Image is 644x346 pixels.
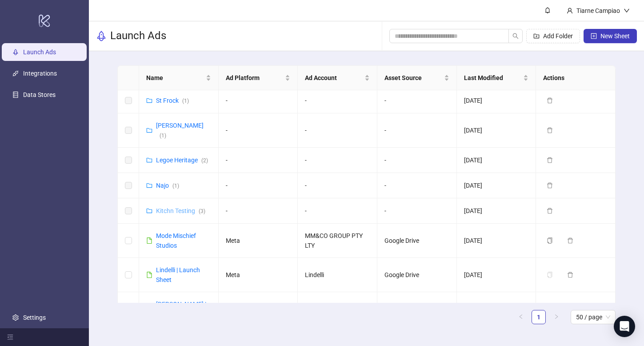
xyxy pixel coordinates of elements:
[614,316,635,337] div: Open Intercom Messenger
[146,73,204,83] span: Name
[547,208,553,214] span: delete
[533,33,540,39] span: folder-add
[199,208,205,214] span: ( 3 )
[543,270,560,280] button: The sheet needs to be migrated before it can be duplicated. Please open the sheet to migrate it.
[156,266,200,283] a: Lindelli | Launch Sheet
[23,314,46,321] a: Settings
[156,97,189,104] a: St Frock(1)
[298,88,377,113] td: -
[110,29,166,43] h3: Launch Ads
[156,207,205,214] a: Kitchn Testing(3)
[219,198,298,224] td: -
[554,314,559,319] span: right
[567,8,573,14] span: user
[160,133,166,139] span: ( 1 )
[457,258,536,292] td: [DATE]
[457,198,536,224] td: [DATE]
[377,88,457,113] td: -
[298,224,377,258] td: MM&CO GROUP PTY LTY
[23,48,56,56] a: Launch Ads
[624,8,630,14] span: down
[156,182,179,189] a: Najo(1)
[567,272,573,278] span: delete
[567,237,573,244] span: delete
[532,310,545,324] a: 1
[146,97,152,104] span: folder
[146,272,152,278] span: file
[298,173,377,198] td: -
[576,310,610,324] span: 50 / page
[219,292,298,326] td: Meta
[156,301,206,318] a: [PERSON_NAME] | Launch Sheet
[377,148,457,173] td: -
[547,157,553,163] span: delete
[547,127,553,133] span: delete
[457,66,536,90] th: Last Modified
[23,91,56,98] a: Data Stores
[549,310,564,324] button: right
[305,73,363,83] span: Ad Account
[514,310,528,324] li: Previous Page
[298,198,377,224] td: -
[182,98,189,104] span: ( 1 )
[377,198,457,224] td: -
[377,113,457,148] td: -
[219,258,298,292] td: Meta
[298,258,377,292] td: Lindelli
[156,157,208,164] a: Legoe Heritage(2)
[7,334,13,340] span: menu-fold
[377,258,457,292] td: Google Drive
[457,88,536,113] td: [DATE]
[464,73,522,83] span: Last Modified
[377,292,457,326] td: Google Drive
[571,310,616,324] div: Page Size
[526,29,580,43] button: Add Folder
[219,224,298,258] td: Meta
[547,97,553,104] span: delete
[146,182,152,189] span: folder
[377,224,457,258] td: Google Drive
[23,70,57,77] a: Integrations
[219,148,298,173] td: -
[298,292,377,326] td: [PERSON_NAME] New
[543,32,573,40] span: Add Folder
[457,113,536,148] td: [DATE]
[377,173,457,198] td: -
[219,88,298,113] td: -
[457,173,536,198] td: [DATE]
[226,73,284,83] span: Ad Platform
[146,208,152,214] span: folder
[219,66,298,90] th: Ad Platform
[219,173,298,198] td: -
[377,66,457,90] th: Asset Source
[156,122,204,139] a: [PERSON_NAME](1)
[573,6,624,16] div: Tiarne Campiao
[156,232,196,249] a: Mode Mischief Studios
[518,314,524,319] span: left
[536,66,616,90] th: Actions
[600,32,630,40] span: New Sheet
[201,157,208,164] span: ( 2 )
[514,310,528,324] button: left
[139,66,219,90] th: Name
[384,73,442,83] span: Asset Source
[584,29,637,43] button: New Sheet
[549,310,564,324] li: Next Page
[298,66,377,90] th: Ad Account
[146,157,152,163] span: folder
[298,148,377,173] td: -
[298,113,377,148] td: -
[219,113,298,148] td: -
[547,182,553,189] span: delete
[457,148,536,173] td: [DATE]
[457,224,536,258] td: [DATE]
[532,310,546,324] li: 1
[512,33,519,39] span: search
[457,292,536,326] td: [DATE]
[547,237,553,244] span: copy
[544,7,551,13] span: bell
[146,237,152,244] span: file
[591,33,597,39] span: plus-square
[172,183,179,189] span: ( 1 )
[146,127,152,133] span: folder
